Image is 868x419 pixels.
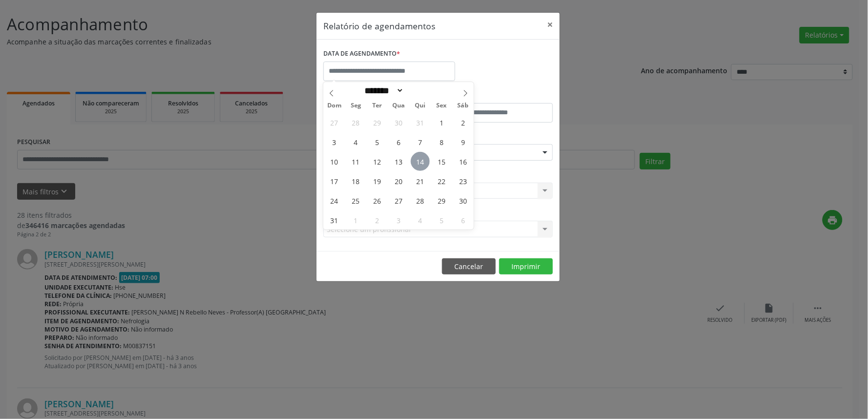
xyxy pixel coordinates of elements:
button: Imprimir [499,258,553,275]
h5: Relatório de agendamentos [323,20,435,32]
span: Seg [345,103,366,109]
span: Agosto 29, 2025 [432,191,451,210]
span: Agosto 3, 2025 [325,132,344,151]
span: Agosto 31, 2025 [325,210,344,230]
label: ATÉ [441,88,553,103]
span: Agosto 17, 2025 [325,171,344,190]
span: Agosto 12, 2025 [368,152,387,171]
span: Agosto 19, 2025 [368,171,387,190]
input: Year [404,85,436,96]
span: Agosto 13, 2025 [389,152,408,171]
span: Ter [366,103,388,109]
button: Close [540,13,560,37]
button: Cancelar [442,258,496,275]
span: Setembro 6, 2025 [454,210,473,230]
span: Agosto 1, 2025 [432,113,451,132]
span: Agosto 8, 2025 [432,132,451,151]
span: Agosto 10, 2025 [325,152,344,171]
span: Agosto 18, 2025 [346,171,365,190]
span: Sáb [452,103,474,109]
span: Setembro 5, 2025 [432,210,451,230]
span: Agosto 7, 2025 [411,132,430,151]
span: Qua [388,103,409,109]
span: Agosto 9, 2025 [454,132,473,151]
span: Dom [323,103,345,109]
span: Setembro 1, 2025 [346,210,365,230]
span: Setembro 2, 2025 [368,210,387,230]
span: Agosto 2, 2025 [454,113,473,132]
span: Agosto 24, 2025 [325,191,344,210]
span: Agosto 14, 2025 [411,152,430,171]
span: Agosto 25, 2025 [346,191,365,210]
span: Setembro 4, 2025 [411,210,430,230]
span: Julho 28, 2025 [346,113,365,132]
span: Agosto 15, 2025 [432,152,451,171]
span: Agosto 5, 2025 [368,132,387,151]
span: Julho 27, 2025 [325,113,344,132]
select: Month [361,85,404,96]
span: Agosto 20, 2025 [389,171,408,190]
span: Agosto 22, 2025 [432,171,451,190]
span: Agosto 28, 2025 [411,191,430,210]
span: Agosto 21, 2025 [411,171,430,190]
span: Agosto 16, 2025 [454,152,473,171]
span: Julho 30, 2025 [389,113,408,132]
span: Julho 29, 2025 [368,113,387,132]
span: Julho 31, 2025 [411,113,430,132]
span: Agosto 4, 2025 [346,132,365,151]
span: Setembro 3, 2025 [389,210,408,230]
span: Agosto 30, 2025 [454,191,473,210]
span: Agosto 23, 2025 [454,171,473,190]
span: Agosto 6, 2025 [389,132,408,151]
span: Sex [431,103,452,109]
span: Agosto 11, 2025 [346,152,365,171]
label: DATA DE AGENDAMENTO [323,46,400,62]
span: Agosto 26, 2025 [368,191,387,210]
span: Qui [409,103,431,109]
span: Agosto 27, 2025 [389,191,408,210]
